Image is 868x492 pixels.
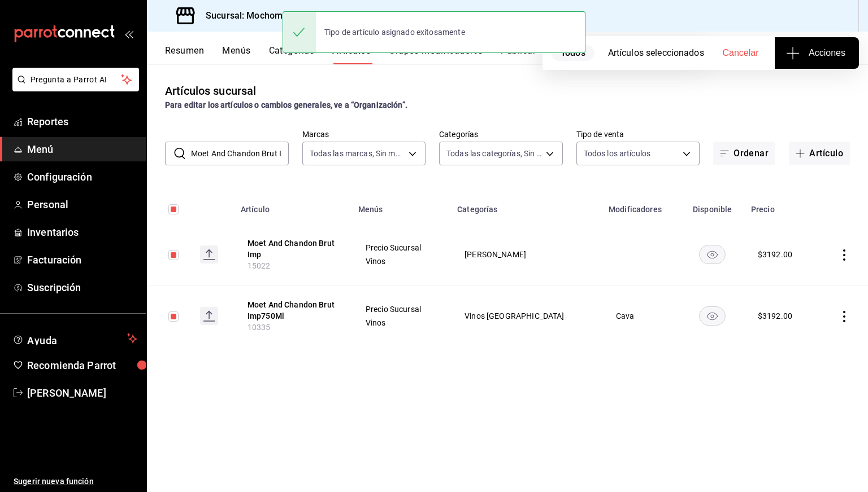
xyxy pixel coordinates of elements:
span: [PERSON_NAME] [27,385,137,401]
strong: Para editar los artículos o cambios generales, ve a “Organización”. [165,100,407,109]
th: Categorías [450,188,602,224]
th: Menús [351,188,450,224]
span: 10335 [248,323,271,332]
button: Resumen [165,45,204,64]
label: Tipo de venta [576,130,700,138]
button: edit-product-location [248,299,338,322]
span: Personal [27,197,137,212]
span: 15022 [248,261,271,270]
span: Vinos [366,319,436,327]
button: actions [839,249,850,261]
div: Tipo de artículo asignado exitosamente [315,20,474,45]
button: Acciones [775,37,859,69]
span: Vinos [GEOGRAPHIC_DATA] [465,312,588,320]
span: Todas las categorías, Sin categoría [446,148,542,159]
span: Cancelar [723,48,759,58]
span: Acciones [788,46,845,60]
button: Artículo [789,142,850,165]
th: Modificadores [602,188,681,224]
span: Precio Sucursal [366,305,436,313]
div: Artículos seleccionados [608,46,710,60]
div: $ 3192.00 [758,310,792,322]
button: Menús [222,45,250,64]
button: Cancelar [706,37,775,69]
button: Pregunta a Parrot AI [12,68,139,91]
button: actions [839,311,850,322]
input: Buscar artículo [191,142,289,165]
a: Pregunta a Parrot AI [8,82,139,94]
h3: Sucursal: Mochomos ([GEOGRAPHIC_DATA]) [197,9,390,23]
div: $ 3192.00 [758,249,792,260]
button: availability-product [699,245,726,264]
span: Ayuda [27,332,123,345]
span: Pregunta a Parrot AI [31,74,121,86]
label: Marcas [302,130,426,138]
button: Categorías [269,45,315,64]
span: Cava [616,312,667,320]
span: [PERSON_NAME] [465,251,588,258]
span: Reportes [27,114,137,129]
span: Inventarios [27,225,137,240]
th: Disponible [681,188,744,224]
span: Recomienda Parrot [27,358,137,373]
span: Todas las marcas, Sin marca [310,148,405,159]
span: Menú [27,142,137,157]
button: open_drawer_menu [124,29,133,38]
span: Precio Sucursal [366,244,436,252]
span: Facturación [27,252,137,267]
th: Precio [744,188,817,224]
span: Suscripción [27,280,137,295]
th: Artículo [234,188,351,224]
button: availability-product [699,306,726,326]
span: Vinos [366,257,436,265]
button: Ordenar [713,142,775,165]
div: Artículos sucursal [165,82,256,99]
label: Categorías [439,130,563,138]
button: edit-product-location [248,238,338,260]
span: Sugerir nueva función [14,476,137,487]
div: navigation tabs [165,45,868,64]
span: Todos los artículos [584,148,651,159]
span: Configuración [27,169,137,184]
